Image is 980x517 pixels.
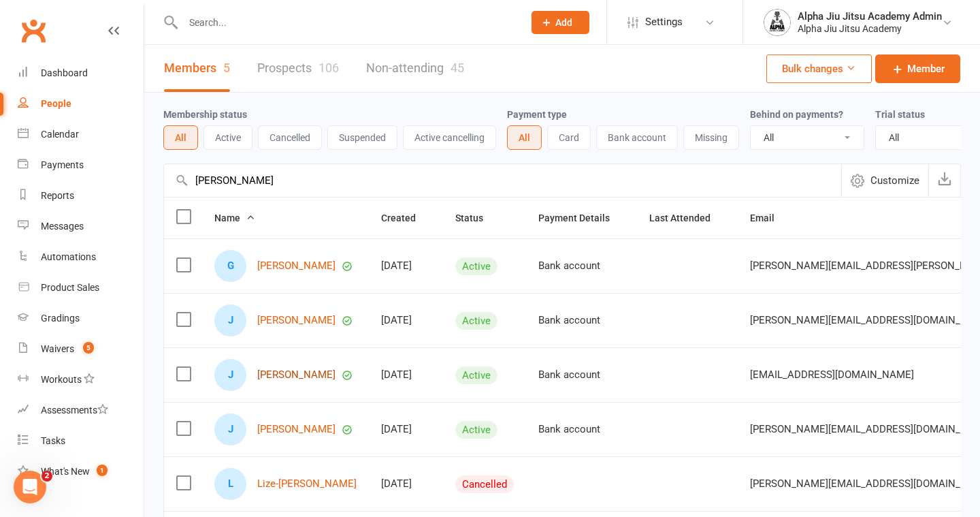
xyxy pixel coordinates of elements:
div: J [214,359,246,391]
div: Bank account [538,315,625,326]
button: Last Attended [649,210,725,226]
a: Product Sales [18,272,144,303]
input: Search by contact name [164,164,841,197]
button: All [163,125,198,150]
div: [DATE] [381,478,431,490]
div: [DATE] [381,369,431,381]
span: Email [750,213,789,223]
span: [EMAIL_ADDRESS][DOMAIN_NAME] [750,362,914,388]
div: People [41,98,71,109]
a: Members5 [164,45,230,92]
div: Bank account [538,424,625,435]
div: L [214,468,246,500]
a: Waivers 5 [18,334,144,364]
div: [DATE] [381,315,431,326]
div: 45 [451,61,464,75]
div: Messages [41,221,84,232]
a: Tasks [18,426,144,456]
label: Behind on payments? [750,109,843,120]
span: Status [455,213,498,223]
button: Missing [683,125,739,150]
div: Bank account [538,260,625,272]
button: Name [214,210,255,226]
a: Prospects106 [257,45,339,92]
span: 1 [97,465,108,476]
a: [PERSON_NAME] [257,260,336,272]
div: Gradings [41,313,80,324]
a: Workouts [18,364,144,395]
div: Assessments [41,405,108,416]
a: People [18,89,144,119]
label: Payment type [507,109,567,120]
span: Customize [870,172,919,189]
a: Assessments [18,395,144,426]
a: [PERSON_NAME] [257,369,336,381]
div: Active [455,366,497,384]
button: Cancelled [258,125,322,150]
div: Bank account [538,369,625,381]
span: Add [555,17,572,28]
iframe: Intercom live chat [14,471,46,503]
button: Email [750,210,789,226]
a: [PERSON_NAME] [257,315,336,326]
span: Settings [645,7,683,37]
span: 2 [42,471,52,482]
div: Reports [41,190,74,201]
button: All [507,125,542,150]
div: Active [455,312,497,330]
a: Payments [18,150,144,181]
a: [PERSON_NAME] [257,424,336,435]
a: What's New1 [18,456,144,487]
div: Product Sales [41,282,99,293]
a: Dashboard [18,58,144,89]
div: Active [455,421,497,439]
a: Member [875,54,960,83]
a: Non-attending45 [366,45,464,92]
input: Search... [179,13,514,32]
button: Bulk changes [766,54,872,83]
div: 5 [223,61,230,75]
div: G [214,250,246,282]
button: Bank account [596,125,678,150]
div: Workouts [41,374,82,385]
div: Calendar [41,129,79,140]
div: Active [455,257,497,275]
a: Messages [18,211,144,242]
div: Dashboard [41,67,88,78]
a: Gradings [18,303,144,334]
button: Customize [841,164,928,197]
div: What's New [41,466,90,477]
div: Waivers [41,343,74,354]
div: Automations [41,251,96,262]
button: Created [381,210,431,226]
div: Payments [41,159,84,170]
div: 106 [318,61,339,75]
button: Card [547,125,591,150]
div: Cancelled [455,475,514,493]
div: [DATE] [381,260,431,272]
a: Automations [18,242,144,272]
a: Lize-[PERSON_NAME] [257,478,357,490]
span: Payment Details [538,213,625,223]
label: Trial status [875,109,925,120]
button: Active cancelling [403,125,496,150]
span: Created [381,213,431,223]
div: Alpha Jiu Jitsu Academy Admin [798,10,942,22]
button: Payment Details [538,210,625,226]
span: Member [907,61,945,77]
div: [DATE] [381,424,431,435]
span: Last Attended [649,213,725,223]
div: J [214,413,246,445]
button: Suspended [327,125,397,150]
img: thumb_image1751406779.png [764,9,791,36]
a: Clubworx [16,14,50,48]
button: Add [532,11,589,34]
a: Calendar [18,119,144,150]
div: Alpha Jiu Jitsu Academy [798,22,942,35]
span: 5 [83,342,94,354]
div: Tasks [41,435,65,446]
button: Active [203,125,252,150]
span: Name [214,213,255,223]
button: Status [455,210,498,226]
label: Membership status [163,109,247,120]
